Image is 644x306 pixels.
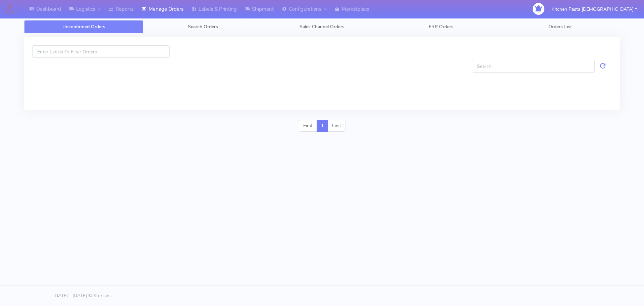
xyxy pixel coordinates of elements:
[546,2,642,16] button: Kitchen Pasta [DEMOGRAPHIC_DATA]
[548,24,572,30] span: Orders List
[62,24,105,30] span: Unconfirmed Orders
[300,24,344,30] span: Sales Channel Orders
[32,45,170,58] input: Enter Labels To Filter Orders
[429,24,453,30] span: ERP Orders
[24,20,620,33] ul: Tabs
[317,120,328,132] a: 1
[472,60,595,72] input: Search
[188,24,218,30] span: Search Orders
